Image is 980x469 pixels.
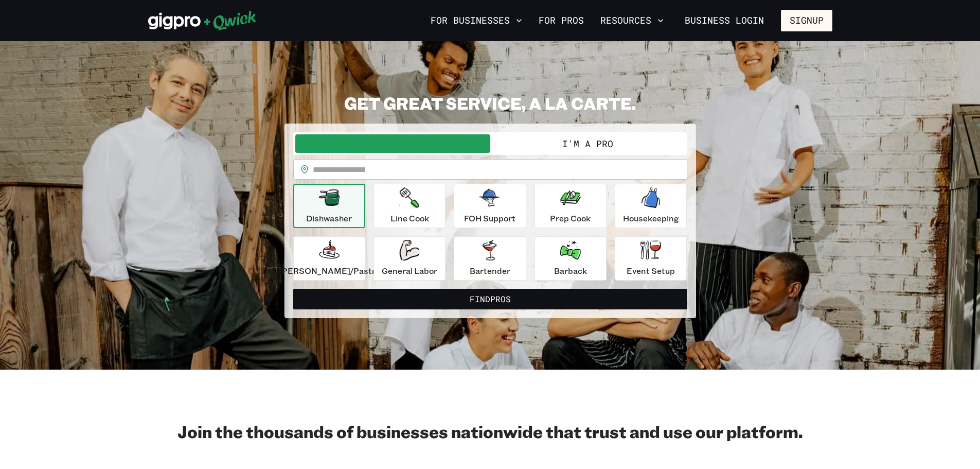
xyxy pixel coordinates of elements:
[781,10,832,31] button: Signup
[470,265,510,277] p: Bartender
[550,212,591,224] p: Prep Cook
[373,236,446,281] button: General Labor
[596,12,668,29] button: Resources
[615,184,687,228] button: Housekeeping
[293,289,687,309] button: FindPros
[454,184,526,228] button: FOH Support
[454,236,526,281] button: Bartender
[279,265,380,277] p: [PERSON_NAME]/Pastry
[295,134,490,153] button: I'm a Business
[534,12,588,29] a: For Pros
[373,184,446,228] button: Line Cook
[534,184,607,228] button: Prep Cook
[293,236,365,281] button: [PERSON_NAME]/Pastry
[615,236,687,281] button: Event Setup
[382,265,437,277] p: General Labor
[554,265,587,277] p: Barback
[676,10,773,31] a: Business Login
[390,212,429,224] p: Line Cook
[627,265,675,277] p: Event Setup
[148,421,832,442] h2: Join the thousands of businesses nationwide that trust and use our platform.
[284,93,696,113] h2: GET GREAT SERVICE, A LA CARTE.
[490,134,685,153] button: I'm a Pro
[464,212,515,224] p: FOH Support
[293,184,365,228] button: Dishwasher
[426,12,526,29] button: For Businesses
[623,212,679,224] p: Housekeeping
[306,212,352,224] p: Dishwasher
[534,236,607,281] button: Barback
